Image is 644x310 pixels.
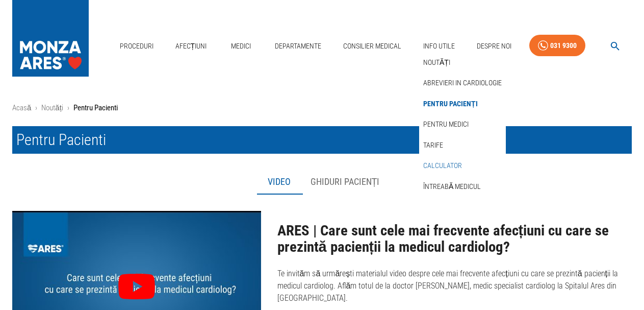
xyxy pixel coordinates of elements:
a: Acasă [12,103,31,112]
div: Întreabă medicul [419,176,506,197]
div: Tarife [419,135,506,156]
a: 031 9300 [529,35,585,57]
a: Medici [224,36,257,57]
div: Pentru medici [419,114,506,135]
p: Te invităm să urmărești materialul video despre cele mai frecvente afecțiuni cu care se prezintă ... [277,268,632,304]
div: Pentru pacienți [419,93,506,114]
a: Despre Noi [473,36,516,57]
a: Pentru medici [421,116,471,133]
li: › [35,102,37,114]
a: Info Utile [419,36,459,57]
button: Ghiduri pacienți [302,170,388,195]
nav: secondary mailbox folders [419,52,506,197]
a: Abrevieri in cardiologie [421,75,504,91]
p: Pentru Pacienti [73,102,118,114]
a: Noutăți [421,54,452,71]
a: Noutăți [41,103,63,112]
nav: breadcrumb [12,102,632,114]
a: Întreabă medicul [421,178,483,195]
a: Afecțiuni [171,36,211,57]
a: Departamente [271,36,325,57]
li: › [67,102,69,114]
div: Calculator [419,155,506,176]
a: Pentru pacienți [421,96,480,112]
a: Tarife [421,137,445,154]
h2: ARES | Care sunt cele mai frecvente afecțiuni cu care se prezintă pacienții la medicul cardiolog? [277,223,632,255]
div: 031 9300 [550,39,577,52]
a: Consilier Medical [339,36,405,57]
a: Calculator [421,157,464,174]
button: Video [256,170,302,195]
div: Abrevieri in cardiologie [419,73,506,93]
h1: Pentru Pacienti [12,126,632,154]
a: Proceduri [116,36,158,57]
div: Noutăți [419,52,506,73]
